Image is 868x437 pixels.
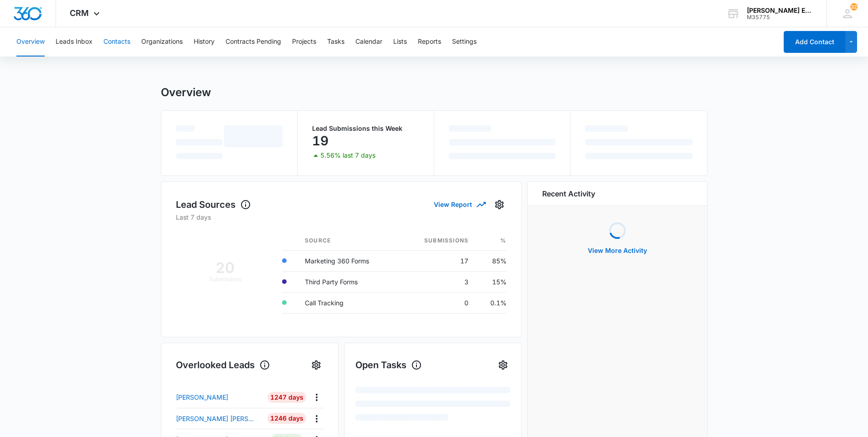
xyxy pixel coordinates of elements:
p: [PERSON_NAME] [PERSON_NAME] [PERSON_NAME] [176,414,258,423]
button: Leads Inbox [56,27,92,57]
button: Settings [492,197,507,212]
button: Add Contact [784,31,845,53]
div: account name [747,7,813,14]
td: 0 [400,292,476,313]
button: History [194,27,215,57]
button: Lists [393,27,407,57]
button: Actions [309,411,324,426]
span: 32 [850,3,858,10]
p: 5.56% last 7 days [320,152,375,159]
div: 1246 Days [267,413,306,424]
h1: Overview [161,86,211,99]
td: 3 [400,271,476,292]
div: notifications count [850,3,858,10]
button: Settings [309,358,324,372]
td: 17 [400,250,476,271]
button: Actions [309,390,324,404]
th: % [476,231,506,251]
button: Projects [292,27,316,57]
button: View More Activity [579,240,656,262]
th: Submissions [400,231,476,251]
td: 0.1% [476,292,506,313]
p: [PERSON_NAME] [176,392,228,402]
button: Contacts [103,27,130,57]
div: 1247 Days [267,392,306,403]
button: Tasks [327,27,344,57]
td: Third Party Forms [298,271,400,292]
button: Settings [452,27,477,57]
td: Call Tracking [298,292,400,313]
td: Marketing 360 Forms [298,250,400,271]
h1: Overlooked Leads [176,358,270,372]
span: CRM [70,8,89,18]
a: [PERSON_NAME] [PERSON_NAME] [PERSON_NAME] [176,414,266,423]
div: account id [747,14,813,21]
td: 85% [476,250,506,271]
h6: Recent Activity [542,188,595,199]
button: View Report [434,196,485,212]
td: 15% [476,271,506,292]
th: Source [298,231,400,251]
button: Organizations [141,27,183,57]
p: Lead Submissions this Week [312,125,419,132]
p: 19 [312,134,329,148]
button: Contracts Pending [226,27,281,57]
h1: Open Tasks [355,358,422,372]
h1: Lead Sources [176,198,251,211]
a: [PERSON_NAME] [176,392,266,402]
button: Reports [418,27,441,57]
button: Calendar [355,27,382,57]
button: Overview [16,27,45,57]
p: Last 7 days [176,212,507,222]
button: Settings [496,358,510,372]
